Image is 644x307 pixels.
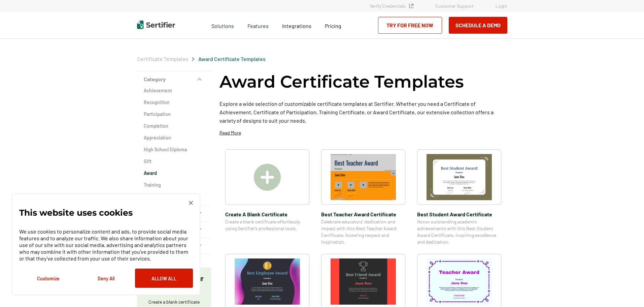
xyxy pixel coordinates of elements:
button: Customize [19,269,77,288]
a: Try for Free Now [378,17,442,34]
button: Allow All [135,269,193,288]
a: Participation [144,111,204,118]
img: Best Employee Award certificate​ [235,258,300,305]
span: Features [247,21,269,29]
span: Pricing [325,23,341,29]
span: Create A Blank Certificate [225,210,309,218]
a: Achievement [144,87,204,94]
a: Completion [144,123,204,129]
a: Certificate Templates [137,56,189,62]
span: Celebrate educators’ dedication and impact with this Best Teacher Award Certificate, fostering re... [321,218,405,245]
span: Certificate Templates [137,56,189,62]
h1: Award Certificate Templates [219,71,464,93]
a: Pricing [325,21,341,29]
img: Best Student Award Certificate​ [427,154,492,200]
button: Schedule a Demo [449,17,507,34]
a: Best Teacher Award Certificate​Best Teacher Award Certificate​Celebrate educators’ dedication and... [321,149,405,245]
span: Integrations [282,23,311,29]
a: Gift [144,158,204,165]
div: Category [137,87,211,206]
span: Best Student Award Certificate​ [417,210,501,218]
span: Award Certificate Templates [198,56,266,62]
img: Sertifier | Digital Credentialing Platform [137,21,175,29]
div: Breadcrumb [137,56,266,62]
a: Award [144,170,204,177]
img: Verified [409,4,413,8]
p: Explore a wide selection of customizable certificate templates at Sertifier. Whether you need a C... [219,99,507,125]
span: Best Teacher Award Certificate​ [321,210,405,218]
a: Verify Credentials [370,3,413,9]
a: Customer Support [435,3,474,9]
p: We use cookies to personalize content and ads, to provide social media features and to analyze ou... [19,228,193,262]
span: Solutions [211,21,234,29]
a: Recognition [144,99,204,106]
img: Create A Blank Certificate [254,164,281,191]
a: Training [144,182,204,188]
img: Best Friend Award Certificate​ [331,258,396,305]
span: Honor outstanding academic achievements with this Best Student Award Certificate, inspiring excel... [417,218,501,245]
img: Teacher Award Certificate [427,258,492,305]
a: Best Student Award Certificate​Best Student Award Certificate​Honor outstanding academic achievem... [417,149,501,245]
a: High School Diploma [144,146,204,153]
a: Integrations [282,21,311,29]
p: This website uses cookies [19,209,133,216]
button: Category [137,71,211,87]
a: Login [496,3,507,9]
span: Create a blank certificate effortlessly using Sertifier’s professional tools. [225,218,309,232]
img: Cookie Popup Close [189,201,193,205]
a: Award Certificate Templates [198,56,266,62]
a: Appreciation [144,134,204,141]
p: Read More [219,129,241,136]
img: Best Teacher Award Certificate​ [331,154,396,200]
button: Deny All [77,269,135,288]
